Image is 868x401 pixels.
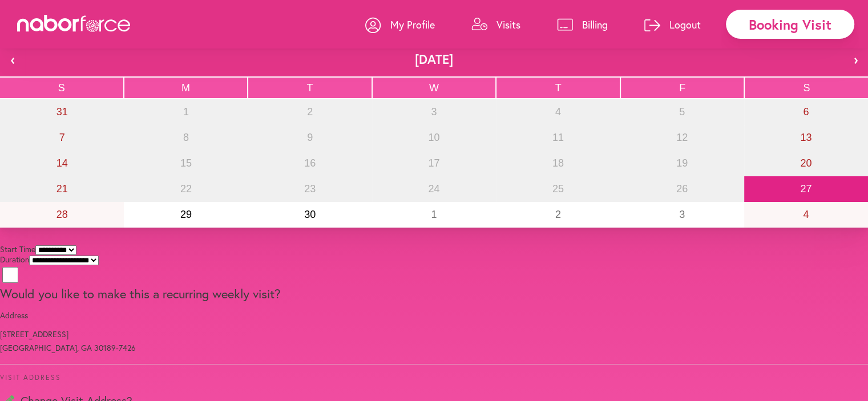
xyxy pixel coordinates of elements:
abbr: October 4, 2025 [803,209,809,220]
abbr: September 1, 2025 [183,106,189,118]
a: Billing [557,7,608,42]
abbr: Thursday [555,82,562,94]
button: September 10, 2025 [372,125,496,151]
button: September 20, 2025 [744,151,868,176]
abbr: September 19, 2025 [676,157,688,169]
button: September 22, 2025 [124,176,248,202]
abbr: September 23, 2025 [304,183,316,195]
abbr: September 26, 2025 [676,183,688,195]
button: September 15, 2025 [124,151,248,176]
abbr: September 10, 2025 [428,132,439,143]
button: September 3, 2025 [372,99,496,125]
abbr: Monday [181,82,190,94]
button: September 4, 2025 [496,99,620,125]
abbr: Tuesday [306,82,313,94]
button: September 25, 2025 [496,176,620,202]
abbr: September 14, 2025 [56,157,68,169]
button: September 5, 2025 [620,99,744,125]
button: October 4, 2025 [744,202,868,228]
button: September 1, 2025 [124,99,248,125]
abbr: September 7, 2025 [59,132,65,143]
abbr: September 29, 2025 [180,209,192,220]
abbr: September 28, 2025 [56,209,68,220]
abbr: September 30, 2025 [304,209,316,220]
abbr: Sunday [58,82,65,94]
button: September 6, 2025 [744,99,868,125]
abbr: September 18, 2025 [552,157,564,169]
abbr: August 31, 2025 [56,106,68,118]
button: September 30, 2025 [248,202,372,228]
button: September 18, 2025 [496,151,620,176]
abbr: September 3, 2025 [431,106,437,118]
button: September 29, 2025 [124,202,248,228]
abbr: Wednesday [429,82,439,94]
abbr: October 1, 2025 [431,209,437,220]
button: September 19, 2025 [620,151,744,176]
abbr: September 6, 2025 [803,106,809,118]
abbr: September 24, 2025 [428,183,439,195]
abbr: Saturday [803,82,810,94]
p: Billing [582,18,608,31]
a: Visits [471,7,520,42]
p: Logout [669,18,701,31]
abbr: September 17, 2025 [428,157,439,169]
abbr: September 21, 2025 [56,183,68,195]
abbr: September 25, 2025 [552,183,564,195]
button: [DATE] [25,42,843,76]
button: September 17, 2025 [372,151,496,176]
abbr: September 2, 2025 [307,106,313,118]
p: Visits [496,18,520,31]
button: › [843,42,868,76]
button: September 11, 2025 [496,125,620,151]
button: September 27, 2025 [744,176,868,202]
button: September 2, 2025 [248,99,372,125]
button: September 24, 2025 [372,176,496,202]
abbr: September 13, 2025 [800,132,812,143]
abbr: October 2, 2025 [555,209,561,220]
abbr: September 4, 2025 [555,106,561,118]
abbr: Friday [679,82,685,94]
button: October 3, 2025 [620,202,744,228]
button: September 16, 2025 [248,151,372,176]
button: September 23, 2025 [248,176,372,202]
button: October 1, 2025 [372,202,496,228]
abbr: September 11, 2025 [552,132,564,143]
abbr: September 9, 2025 [307,132,313,143]
button: September 9, 2025 [248,125,372,151]
a: My Profile [365,7,435,42]
abbr: September 22, 2025 [180,183,192,195]
abbr: September 27, 2025 [800,183,812,195]
abbr: September 16, 2025 [304,157,316,169]
button: September 8, 2025 [124,125,248,151]
abbr: October 3, 2025 [679,209,685,220]
button: September 26, 2025 [620,176,744,202]
button: September 12, 2025 [620,125,744,151]
abbr: September 5, 2025 [679,106,685,118]
abbr: September 15, 2025 [180,157,192,169]
button: September 13, 2025 [744,125,868,151]
abbr: September 12, 2025 [676,132,688,143]
a: Logout [644,7,701,42]
abbr: September 8, 2025 [183,132,189,143]
div: Booking Visit [726,10,854,39]
abbr: September 20, 2025 [800,157,812,169]
p: My Profile [390,18,435,31]
button: October 2, 2025 [496,202,620,228]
